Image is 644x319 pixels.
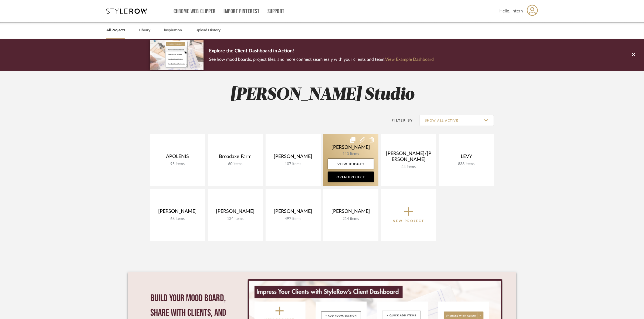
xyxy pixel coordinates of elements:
[328,209,374,217] div: [PERSON_NAME]
[154,217,201,221] div: 68 items
[270,217,316,221] div: 497 items
[154,154,201,162] div: APOLENIS
[270,154,316,162] div: [PERSON_NAME]
[443,162,490,166] div: 838 items
[385,57,434,62] a: View Example Dashboard
[209,56,434,63] p: See how mood boards, project files, and more connect seamlessly with your clients and team.
[267,9,284,14] a: Support
[270,162,316,166] div: 107 items
[385,151,432,165] div: [PERSON_NAME]/[PERSON_NAME]
[212,162,259,166] div: 60 items
[212,217,259,221] div: 124 items
[154,209,201,217] div: [PERSON_NAME]
[212,154,259,162] div: Broadaxe Farm
[174,9,216,14] a: Chrome Web Clipper
[128,85,516,105] h2: [PERSON_NAME] Studio
[212,209,259,217] div: [PERSON_NAME]
[328,172,374,182] a: Open Project
[154,162,201,166] div: 95 items
[223,9,260,14] a: Import Pinterest
[499,8,523,14] span: Hello, Intern
[150,40,204,70] img: d5d033c5-7b12-40c2-a960-1ecee1989c38.png
[328,217,374,221] div: 214 items
[106,27,125,34] a: All Projects
[328,159,374,169] a: View Budget
[195,27,221,34] a: Upload History
[443,154,490,162] div: LEVY
[209,47,434,56] p: Explore the Client Dashboard in Action!
[381,189,436,241] button: New Project
[139,27,150,34] a: Library
[270,209,316,217] div: [PERSON_NAME]
[164,27,182,34] a: Inspiration
[385,118,413,123] div: Filter By
[393,218,425,224] p: New Project
[385,165,432,169] div: 44 items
